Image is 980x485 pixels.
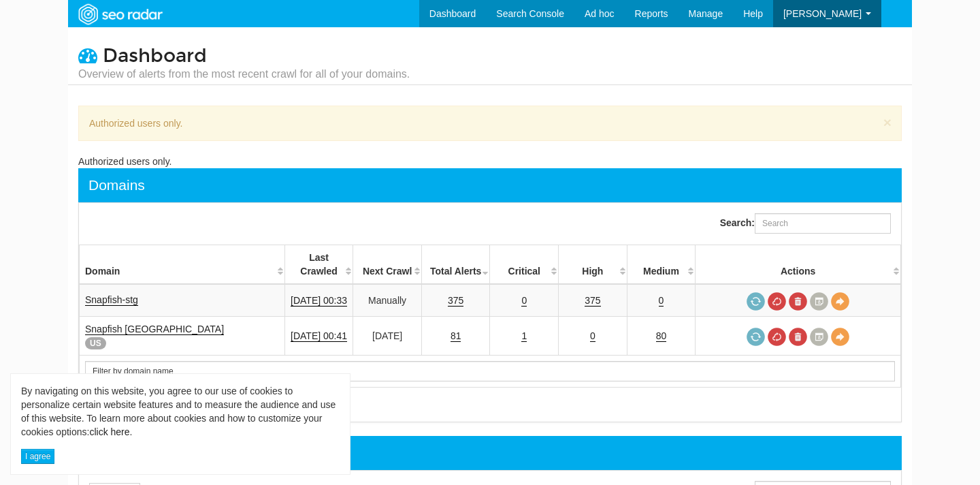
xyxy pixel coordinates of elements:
[585,8,615,19] span: Ad hoc
[85,337,106,349] span: US
[689,8,723,19] span: Manage
[883,115,892,129] button: ×
[768,292,786,311] a: Cancel in-progress audit
[789,292,807,311] a: Delete most recent audit
[85,324,224,335] a: Snapfish [GEOGRAPHIC_DATA]
[720,213,891,234] label: Search:
[353,245,422,285] th: Next Crawl: activate to sort column descending
[21,384,340,439] div: By navigating on this website, you agree to our use of cookies to personalize certain website fea...
[85,361,895,381] input: Search
[747,292,765,311] span: Request a crawl
[656,330,667,342] a: 80
[78,67,410,82] small: Overview of alerts from the most recent crawl for all of your domains.
[78,106,902,141] div: Authorized users only.
[743,8,763,19] span: Help
[353,284,422,317] td: Manually
[789,328,807,346] a: Delete most recent audit
[88,175,145,195] div: Domains
[768,328,786,346] a: Cancel in-progress audit
[755,213,891,234] input: Search:
[496,8,564,19] span: Search Console
[78,155,902,168] div: Authorized users only.
[783,8,862,19] span: [PERSON_NAME]
[696,245,901,285] th: Actions: activate to sort column ascending
[831,328,849,346] a: View Domain Overview
[103,44,207,67] span: Dashboard
[559,245,627,285] th: High: activate to sort column descending
[585,295,600,307] a: 375
[747,328,765,346] a: Request a crawl
[831,292,849,311] a: View Domain Overview
[521,295,527,307] a: 0
[810,292,828,311] a: Crawl History
[85,294,138,306] a: Snapfish-stg
[590,330,595,342] a: 0
[635,8,668,19] span: Reports
[291,330,347,342] a: [DATE] 00:41
[80,245,285,285] th: Domain: activate to sort column ascending
[421,245,490,285] th: Total Alerts: activate to sort column ascending
[490,245,559,285] th: Critical: activate to sort column descending
[659,295,664,307] a: 0
[451,330,461,342] a: 81
[78,46,97,65] i: 
[521,330,527,342] a: 1
[21,449,54,464] button: I agree
[89,426,129,437] a: click here
[284,245,353,285] th: Last Crawled: activate to sort column descending
[627,245,696,285] th: Medium: activate to sort column descending
[810,328,828,346] a: Crawl History
[291,295,347,307] a: [DATE] 00:33
[353,317,422,356] td: [DATE]
[73,2,167,27] img: SEORadar
[448,295,463,307] a: 375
